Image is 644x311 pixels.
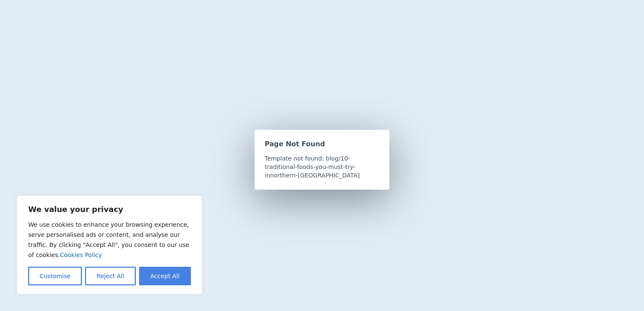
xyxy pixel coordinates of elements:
h2: Page Not Found [265,140,379,148]
p: Template not found: blog/10-traditional-foods-you-must-try-innorthern-[GEOGRAPHIC_DATA] [265,154,379,180]
button: Reject All [85,267,135,285]
div: We value your privacy [17,196,202,294]
p: We value your privacy [28,204,191,214]
button: Customise [28,267,82,285]
button: Accept All [139,267,191,285]
a: Cookies Policy [60,252,102,258]
p: We use cookies to enhance your browsing experience, serve personalised ads or content, and analys... [28,220,191,260]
